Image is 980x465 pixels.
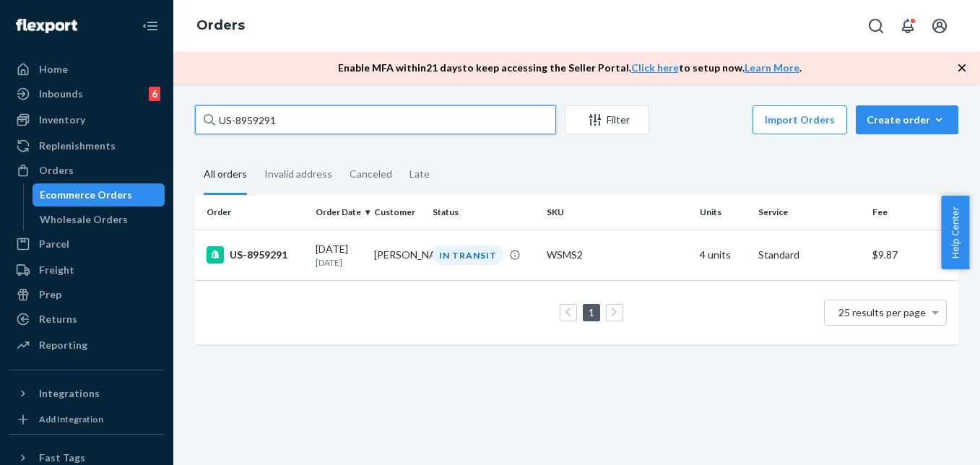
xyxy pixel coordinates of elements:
a: Page 1 is your current page [586,306,597,318]
div: IN TRANSIT [433,245,503,265]
th: Order [195,195,310,230]
div: Home [39,62,68,77]
a: Ecommerce Orders [32,183,165,207]
button: Open Search Box [862,12,890,40]
button: Create order [856,105,958,134]
a: Orders [196,17,245,33]
button: Help Center [941,196,969,269]
a: Inventory [9,108,165,131]
p: [DATE] [316,256,363,269]
p: Standard [758,248,862,262]
a: Parcel [9,232,165,256]
img: Flexport logo [16,19,77,33]
div: Fast Tags [39,451,85,465]
button: Integrations [9,382,165,405]
span: 25 results per page [838,306,926,318]
button: Close Navigation [136,12,165,40]
p: Enable MFA within 21 days to keep accessing the Seller Portal. to setup now. . [338,61,802,75]
input: Search orders [195,105,556,134]
button: Filter [565,105,649,134]
a: Orders [9,159,165,182]
a: Add Integration [9,411,165,428]
div: Inventory [39,113,85,127]
a: Wholesale Orders [32,208,165,231]
div: Inbounds [39,87,83,101]
td: $9.87 [867,230,958,280]
div: Freight [39,263,74,277]
div: Integrations [39,386,100,401]
div: Create order [867,113,948,127]
div: Filter [565,113,648,127]
a: Returns [9,308,165,331]
a: Reporting [9,334,165,357]
th: Service [753,195,867,230]
th: Fee [867,195,958,230]
button: Open account menu [925,12,954,40]
a: Replenishments [9,134,165,157]
th: Status [427,195,542,230]
a: Learn More [745,61,799,74]
div: [DATE] [316,242,363,269]
div: 6 [149,87,160,101]
div: Ecommerce Orders [40,188,132,202]
td: 4 units [694,230,753,280]
div: Reporting [39,338,87,352]
div: Replenishments [39,139,116,153]
div: Invalid address [264,155,332,193]
div: Late [409,155,430,193]
div: Add Integration [39,413,103,425]
th: Order Date [310,195,368,230]
div: Orders [39,163,74,178]
button: Open notifications [893,12,922,40]
div: All orders [204,155,247,195]
div: Prep [39,287,61,302]
div: Returns [39,312,77,326]
ol: breadcrumbs [185,5,256,47]
a: Home [9,58,165,81]
td: [PERSON_NAME] [368,230,427,280]
div: WSMS2 [547,248,688,262]
div: Parcel [39,237,69,251]
button: Import Orders [753,105,847,134]
div: Customer [374,206,421,218]
a: Prep [9,283,165,306]
div: US-8959291 [207,246,304,264]
th: Units [694,195,753,230]
a: Inbounds6 [9,82,165,105]
div: Canceled [350,155,392,193]
div: Wholesale Orders [40,212,128,227]
th: SKU [541,195,693,230]
a: Click here [631,61,679,74]
a: Freight [9,258,165,282]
